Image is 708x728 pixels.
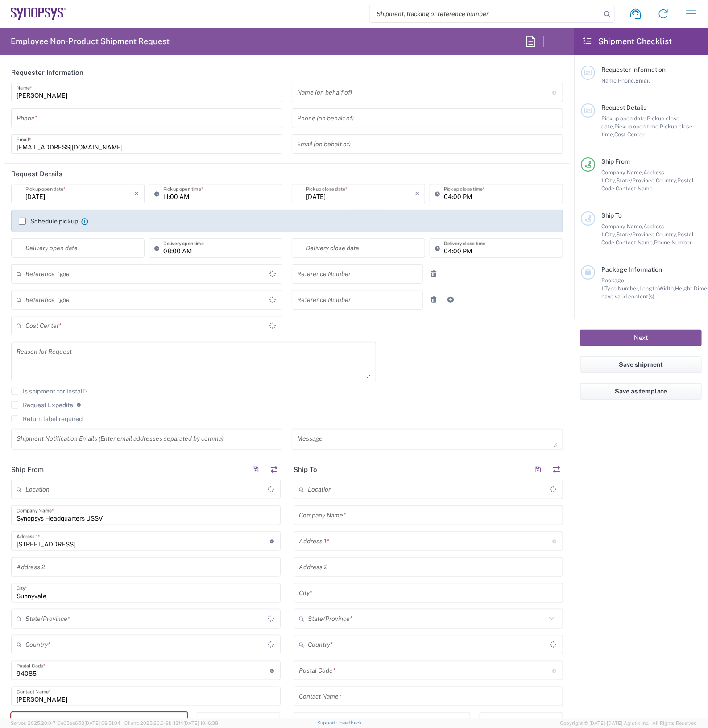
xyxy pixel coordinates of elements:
span: Email [635,77,650,84]
span: Package Information [601,266,662,273]
span: Width, [658,285,675,292]
a: Remove Reference [427,294,440,306]
i: × [415,186,420,201]
h2: Shipment Checklist [582,36,672,47]
h2: Ship From [11,465,44,474]
span: Type, [604,285,618,292]
a: Add Reference [444,294,457,306]
span: Cost Center [614,131,645,138]
span: Request Details [601,104,646,111]
button: Save as template [580,383,702,400]
button: Save shipment [580,356,702,373]
a: Feedback [339,720,362,726]
a: Remove Reference [427,268,440,280]
span: Package 1: [601,277,624,292]
h2: Employee Non-Product Shipment Request [11,36,170,47]
label: Is shipment for Install? [11,388,87,395]
span: Pickup open time, [614,123,660,130]
a: Support [317,720,340,726]
label: Schedule pickup [19,218,78,225]
span: Ship To [601,212,622,219]
span: Contact Name [616,185,653,192]
span: Pickup open date, [601,115,647,122]
span: [DATE] 09:51:04 [84,721,120,726]
span: Phone Number [654,239,692,246]
h2: Requester Information [11,68,83,77]
span: Requester Information [601,66,666,73]
label: Return label required [11,415,83,422]
span: Company Name, [601,169,643,176]
i: × [134,186,139,201]
span: Length, [639,285,658,292]
button: Next [580,330,702,346]
span: Client: 2025.20.0-8b113f4 [124,721,218,726]
span: Country, [656,231,677,238]
span: Height, [675,285,694,292]
span: City, [605,231,616,238]
span: State/Province, [616,177,656,184]
span: Number, [618,285,639,292]
span: Name, [601,77,618,84]
span: State/Province, [616,231,656,238]
span: Ship From [601,158,630,165]
span: Phone, [618,77,635,84]
span: Company Name, [601,223,643,230]
span: Copyright © [DATE]-[DATE] Agistix Inc., All Rights Reserved [560,720,697,728]
span: Server: 2025.20.0-710e05ee653 [11,721,120,726]
span: [DATE] 10:16:38 [183,721,218,726]
span: Country, [656,177,677,184]
h2: Ship To [294,465,318,474]
span: City, [605,177,616,184]
input: Shipment, tracking or reference number [370,5,601,22]
label: Request Expedite [11,401,73,409]
h2: Request Details [11,170,62,178]
span: Contact Name, [616,239,654,246]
